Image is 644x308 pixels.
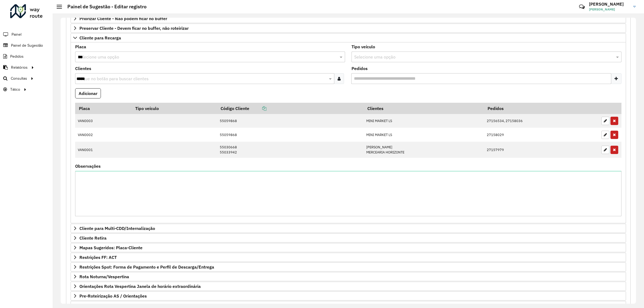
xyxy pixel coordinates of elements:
[71,272,626,281] a: Rota Noturna/Vespertina
[62,4,147,10] h2: Painel de Sugestão - Editar registro
[576,1,588,13] a: Contato Rápido
[132,103,217,114] th: Tipo veículo
[589,7,629,12] span: [PERSON_NAME]
[79,303,117,308] span: Outras Orientações
[217,142,363,157] td: 55030668 55033942
[79,226,155,230] span: Cliente para Multi-CDD/Internalização
[484,114,599,128] td: 27156534, 27158036
[352,43,375,50] label: Tipo veículo
[71,224,626,233] a: Cliente para Multi-CDD/Internalização
[79,236,107,240] span: Cliente Retira
[589,2,629,7] h3: [PERSON_NAME]
[484,103,599,114] th: Pedidos
[75,163,101,169] label: Observações
[11,65,28,70] span: Relatórios
[75,103,132,114] th: Placa
[71,291,626,300] a: Pre-Roteirização AS / Orientações
[217,128,363,142] td: 55059868
[71,33,626,42] a: Cliente para Recarga
[79,26,189,30] span: Preservar Cliente - Devem ficar no buffer, não roteirizar
[249,106,266,111] a: Copiar
[71,282,626,291] a: Orientações Rota Vespertina Janela de horário extraordinária
[364,103,484,114] th: Clientes
[79,265,214,269] span: Restrições Spot: Forma de Pagamento e Perfil de Descarga/Entrega
[71,243,626,252] a: Mapas Sugeridos: Placa-Cliente
[75,65,91,72] label: Clientes
[75,88,101,98] button: Adicionar
[71,42,626,223] div: Cliente para Recarga
[364,128,484,142] td: MINI MARKET LS
[79,16,167,21] span: Priorizar Cliente - Não podem ficar no buffer
[10,54,24,59] span: Pedidos
[12,32,21,37] span: Painel
[71,233,626,243] a: Cliente Retira
[217,114,363,128] td: 55059868
[484,142,599,157] td: 27157979
[217,103,363,114] th: Código Cliente
[79,36,121,40] span: Cliente para Recarga
[364,142,484,157] td: [PERSON_NAME] MERCEARIA HORIZONTE
[71,14,626,23] a: Priorizar Cliente - Não podem ficar no buffer
[11,76,27,81] span: Consultas
[11,43,43,48] span: Painel de Sugestão
[364,114,484,128] td: MINI MARKET LS
[75,142,132,157] td: VAN0001
[71,262,626,272] a: Restrições Spot: Forma de Pagamento e Perfil de Descarga/Entrega
[79,255,117,259] span: Restrições FF: ACT
[75,128,132,142] td: VAN0002
[79,274,129,279] span: Rota Noturna/Vespertina
[79,284,201,288] span: Orientações Rota Vespertina Janela de horário extraordinária
[71,253,626,262] a: Restrições FF: ACT
[75,114,132,128] td: VAN0003
[352,65,368,72] label: Pedidos
[79,294,147,298] span: Pre-Roteirização AS / Orientações
[484,128,599,142] td: 27158029
[10,87,20,92] span: Tático
[79,245,142,250] span: Mapas Sugeridos: Placa-Cliente
[71,24,626,33] a: Preservar Cliente - Devem ficar no buffer, não roteirizar
[75,43,86,50] label: Placa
